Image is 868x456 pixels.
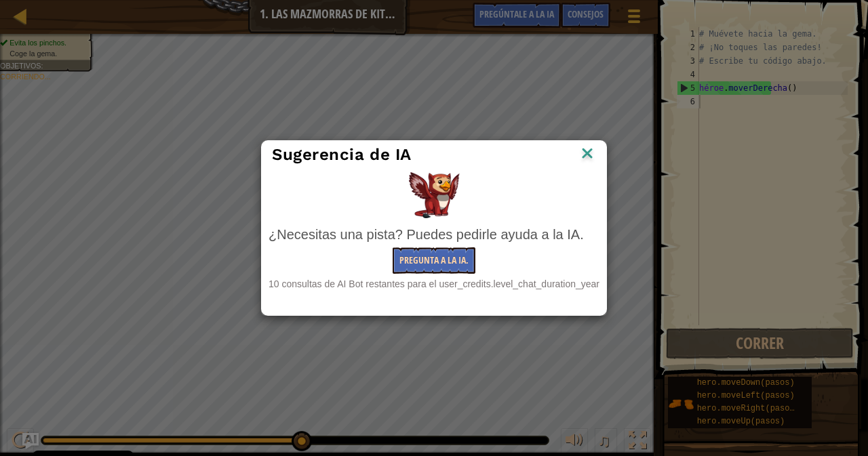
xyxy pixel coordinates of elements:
font: ¿Necesitas una pista? Puedes pedirle ayuda a la IA. [269,227,584,242]
font: Sugerencia de IA [272,145,412,164]
font: Pregunta a la IA. [399,253,469,266]
img: IconClose.svg [578,144,596,165]
img: Animal con pista de IA [409,172,460,218]
font: 10 consultas de AI Bot restantes para el user_credits.level_chat_duration_year [269,278,599,289]
button: Pregunta a la IA. [393,247,475,274]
